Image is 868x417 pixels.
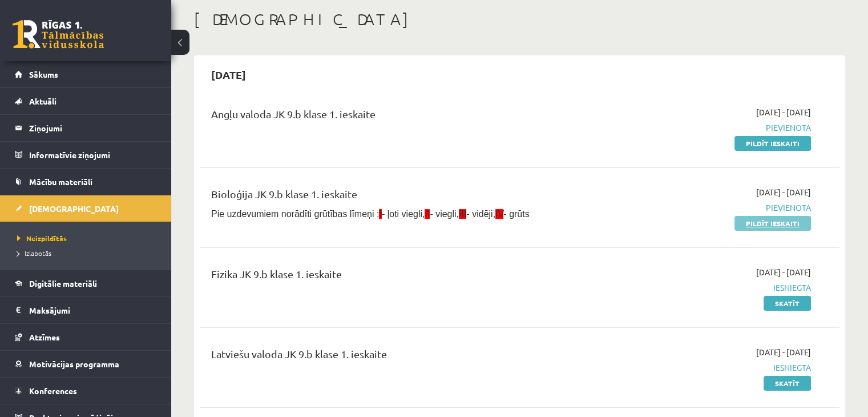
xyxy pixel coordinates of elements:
span: Konferences [29,386,77,396]
a: Digitālie materiāli [15,270,157,296]
span: Motivācijas programma [29,359,119,369]
div: Angļu valoda JK 9.b klase 1. ieskaite [211,106,605,127]
div: Bioloģija JK 9.b klase 1. ieskaite [211,186,605,207]
span: II [425,209,430,219]
span: Iesniegta [623,362,811,374]
a: Atzīmes [15,324,157,350]
a: Informatīvie ziņojumi [15,142,157,168]
div: Latviešu valoda JK 9.b klase 1. ieskaite [211,346,605,367]
legend: Ziņojumi [29,115,157,141]
span: IV [495,209,503,219]
span: [DATE] - [DATE] [756,106,811,118]
a: Mācību materiāli [15,169,157,195]
span: Aktuāli [29,96,56,106]
h1: [DEMOGRAPHIC_DATA] [194,10,845,29]
a: Rīgas 1. Tālmācības vidusskola [13,20,104,49]
a: Motivācijas programma [15,351,157,377]
span: Mācību materiāli [29,177,92,187]
a: Ziņojumi [15,115,157,141]
a: Izlabotās [17,248,160,258]
span: I [379,209,381,219]
a: Sākums [15,61,157,87]
span: Izlabotās [17,248,51,258]
a: Skatīt [764,376,811,391]
span: [DATE] - [DATE] [756,186,811,198]
div: Fizika JK 9.b klase 1. ieskaite [211,266,605,287]
a: Maksājumi [15,297,157,323]
a: [DEMOGRAPHIC_DATA] [15,195,157,222]
a: Pildīt ieskaiti [734,136,811,151]
legend: Informatīvie ziņojumi [29,142,157,168]
a: Aktuāli [15,88,157,114]
span: Pie uzdevumiem norādīti grūtības līmeņi : - ļoti viegli, - viegli, - vidēji, - grūts [211,209,530,219]
span: Digitālie materiāli [29,278,97,288]
span: Iesniegta [623,282,811,294]
span: Neizpildītās [17,234,67,243]
span: [DATE] - [DATE] [756,346,811,358]
span: III [459,209,466,219]
span: Pievienota [623,202,811,214]
a: Skatīt [764,296,811,311]
h2: [DATE] [200,61,257,88]
a: Pildīt ieskaiti [734,216,811,231]
span: Pievienota [623,122,811,134]
a: Konferences [15,378,157,404]
span: [DATE] - [DATE] [756,266,811,278]
span: [DEMOGRAPHIC_DATA] [29,203,119,214]
span: Atzīmes [29,332,60,342]
span: Sākums [29,69,58,79]
legend: Maksājumi [29,297,157,323]
a: Neizpildītās [17,233,160,243]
